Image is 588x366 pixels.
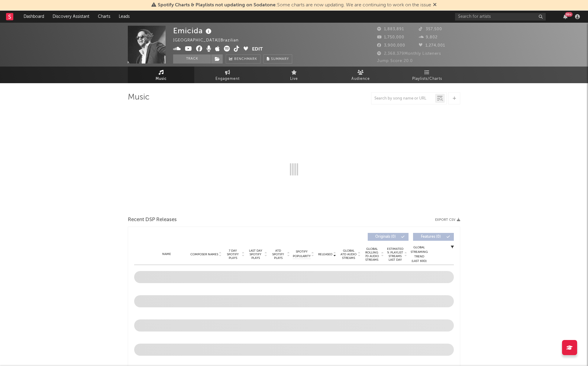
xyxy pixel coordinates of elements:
[410,245,428,263] div: Global Streaming Trend (Last 60D)
[377,52,441,56] span: 2,368,379 Monthly Listeners
[318,253,332,256] span: Released
[19,11,48,23] a: Dashboard
[194,67,261,83] a: Engagement
[156,75,167,83] span: Music
[565,12,573,17] div: 99 +
[377,44,405,47] span: 3,900,000
[146,252,187,257] div: Name
[128,67,194,83] a: Music
[247,249,263,260] span: Last Day Spotify Plays
[190,253,218,256] span: Composer Names
[340,249,357,260] span: Global ATD Audio Streams
[419,44,445,47] span: 1,274,001
[412,75,442,83] span: Playlists/Charts
[158,3,431,8] span: : Some charts are now updating. We are continuing to work on the issue
[435,218,460,222] button: Export CSV
[290,75,298,83] span: Live
[417,235,445,239] span: Features ( 0 )
[377,59,413,63] span: Jump Score: 20.0
[363,247,380,262] span: Global Rolling 7D Audio Streams
[351,75,370,83] span: Audience
[225,249,241,260] span: 7 Day Spotify Plays
[433,3,437,8] span: Dismiss
[263,54,292,64] button: Summary
[563,14,567,19] button: 99+
[455,13,546,21] input: Search for artists
[173,26,213,36] div: Emicida
[48,11,94,23] a: Discovery Assistant
[372,235,399,239] span: Originals ( 0 )
[215,75,240,83] span: Engagement
[173,37,246,44] div: [GEOGRAPHIC_DATA] | Brazilian
[173,54,211,64] button: Track
[371,96,435,101] input: Search by song name or URL
[261,67,327,83] a: Live
[158,3,276,8] span: Spotify Charts & Playlists not updating on Sodatone
[387,247,403,262] span: Estimated % Playlist Streams Last Day
[419,27,442,31] span: 357,500
[377,35,404,39] span: 1,750,000
[128,216,177,224] span: Recent DSP Releases
[226,54,260,64] a: Benchmark
[413,233,454,241] button: Features(0)
[234,56,257,63] span: Benchmark
[368,233,409,241] button: Originals(0)
[115,11,134,23] a: Leads
[394,67,460,83] a: Playlists/Charts
[377,27,404,31] span: 1,883,891
[94,11,115,23] a: Charts
[271,57,289,61] span: Summary
[270,249,286,260] span: ATD Spotify Plays
[327,67,394,83] a: Audience
[252,46,263,53] button: Edit
[419,35,438,39] span: 9,802
[293,250,311,259] span: Spotify Popularity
